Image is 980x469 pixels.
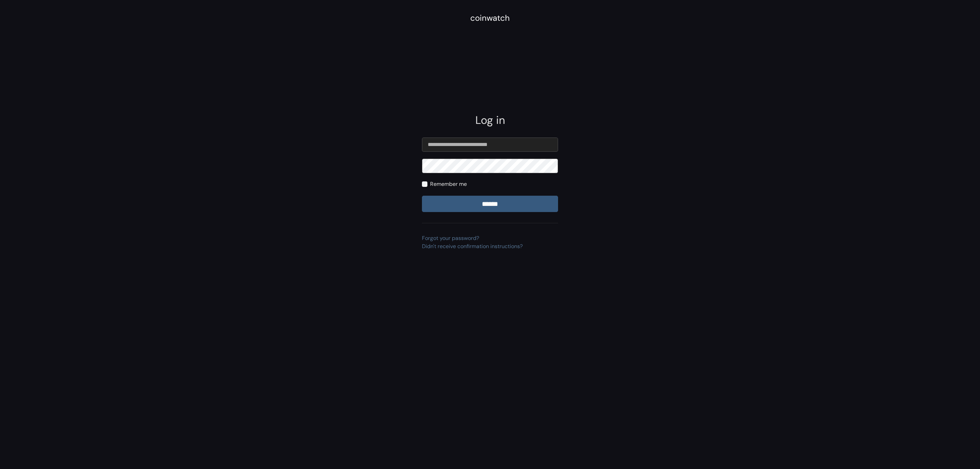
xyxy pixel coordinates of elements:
[470,15,510,22] a: coinwatch
[430,180,467,188] label: Remember me
[470,12,510,24] div: coinwatch
[422,234,479,242] a: Forgot your password?
[422,114,558,127] h2: Log in
[422,243,523,250] a: Didn't receive confirmation instructions?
